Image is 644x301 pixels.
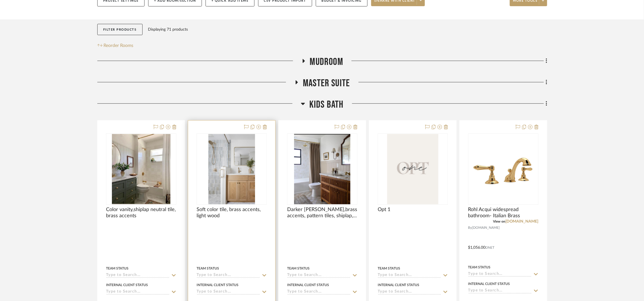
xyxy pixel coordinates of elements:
input: Type to Search… [197,289,260,295]
input: Type to Search… [287,289,351,295]
img: Rohl Acqui widespread bathroom- Italian Brass [469,135,538,204]
input: Type to Search… [197,273,260,278]
input: Type to Search… [106,273,170,278]
button: Reorder Rooms [97,42,134,49]
span: [DOMAIN_NAME] [472,225,500,230]
div: Internal Client Status [197,282,238,288]
span: Soft color tile, brass accents, light wood [197,207,267,219]
img: Color vanity,shiplap neutral tile, brass accents [112,134,171,204]
div: Team Status [106,266,129,271]
img: Soft color tile, brass accents, light wood [208,134,255,204]
div: Displaying 71 products [148,24,188,35]
span: Reorder Rooms [104,42,134,49]
input: Type to Search… [287,273,351,278]
div: 0 [378,134,448,205]
span: Opt 1 [378,207,390,213]
button: Filter Products [97,24,143,35]
img: Opt 1 [387,134,438,204]
div: Team Status [378,266,400,271]
div: Team Status [468,265,491,270]
span: Mudroom [310,56,343,68]
img: Darker woods,brass accents, pattern tiles, shiplap, neutrals [294,134,350,204]
span: Darker [PERSON_NAME],brass accents, pattern tiles, shiplap, neutrals [287,207,357,219]
input: Type to Search… [378,273,441,278]
div: Internal Client Status [287,282,329,288]
span: Master Suite [303,77,350,89]
div: Team Status [197,266,219,271]
div: Internal Client Status [378,282,420,288]
span: Rohl Acqui widespread bathroom- Italian Brass [468,207,539,219]
span: View on [493,220,506,223]
div: Internal Client Status [468,281,510,286]
div: 0 [106,134,176,205]
span: By [468,225,472,230]
span: Kids Bath [309,99,344,111]
input: Type to Search… [378,289,441,295]
input: Type to Search… [106,289,170,295]
span: Color vanity,shiplap neutral tile, brass accents [106,207,176,219]
input: Type to Search… [468,272,532,277]
input: Type to Search… [468,288,532,294]
div: Internal Client Status [106,282,148,288]
div: 0 [287,134,357,205]
div: Team Status [287,266,310,271]
div: 0 [197,134,267,205]
a: [DOMAIN_NAME] [506,219,539,223]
